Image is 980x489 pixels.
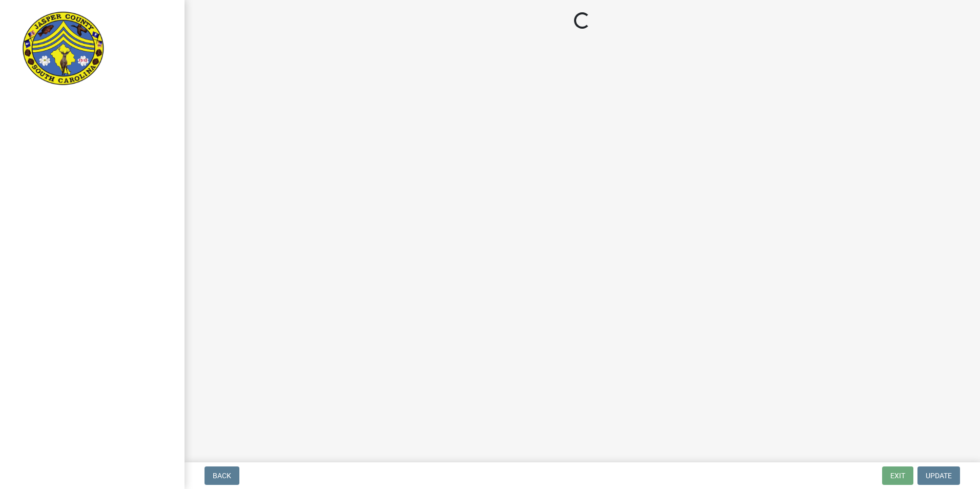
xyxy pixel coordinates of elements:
button: Update [917,466,960,485]
img: Jasper County, South Carolina [21,11,106,88]
span: Update [926,472,952,480]
button: Exit [882,466,913,485]
button: Back [205,466,239,485]
span: Back [213,472,231,480]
